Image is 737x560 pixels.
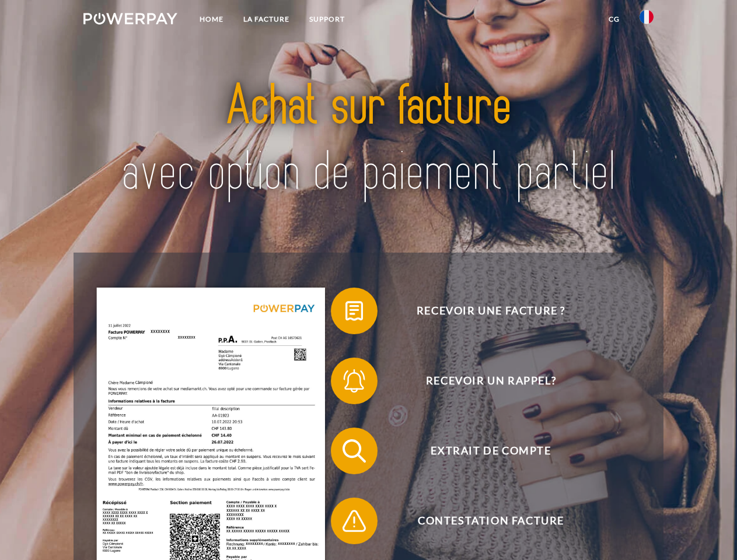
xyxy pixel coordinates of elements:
[599,9,630,30] a: CG
[348,428,634,474] span: Extrait de compte
[340,436,369,466] img: qb_search.svg
[331,358,634,404] button: Recevoir un rappel?
[299,9,355,30] a: Support
[340,366,369,395] img: qb_bell.svg
[348,358,634,404] span: Recevoir un rappel?
[83,13,177,24] img: logo-powerpay-white.svg
[348,498,634,544] span: Contestation Facture
[233,9,299,30] a: LA FACTURE
[190,9,233,30] a: Home
[340,506,369,535] img: qb_warning.svg
[331,288,634,334] button: Recevoir une facture ?
[331,498,634,544] button: Contestation Facture
[640,10,654,24] img: fr
[331,428,634,474] button: Extrait de compte
[340,296,369,325] img: qb_bill.svg
[111,56,626,223] img: title-powerpay_fr.svg
[348,288,634,334] span: Recevoir une facture ?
